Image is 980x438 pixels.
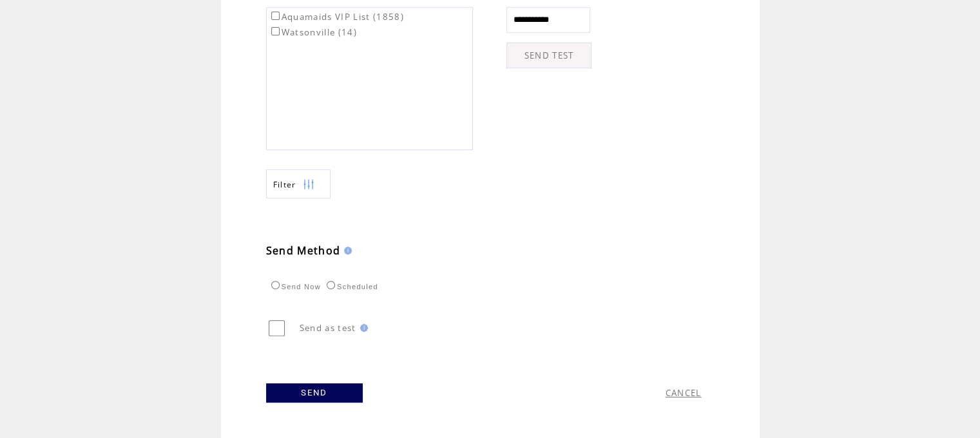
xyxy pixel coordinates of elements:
[303,170,314,199] img: filters.png
[273,179,296,190] span: Show filters
[269,26,357,38] label: Watsonville (14)
[268,283,321,290] label: Send Now
[266,169,331,198] a: Filter
[506,43,591,68] a: SEND TEST
[666,387,702,399] a: CANCEL
[271,27,280,35] input: Watsonville (14)
[266,383,363,403] a: SEND
[266,243,341,258] span: Send Method
[340,247,352,254] img: help.gif
[271,281,280,289] input: Send Now
[327,281,335,289] input: Scheduled
[271,12,280,20] input: Aquamaids VIP List (1858)
[356,324,368,332] img: help.gif
[323,283,378,290] label: Scheduled
[269,11,404,23] label: Aquamaids VIP List (1858)
[300,322,356,334] span: Send as test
